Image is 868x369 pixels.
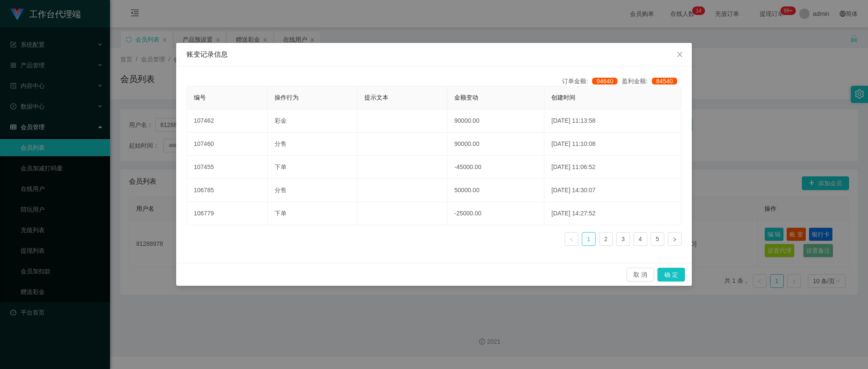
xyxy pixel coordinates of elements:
td: [DATE] 11:10:08 [544,133,682,156]
li: 3 [616,232,630,246]
span: 操作行为 [275,94,299,101]
td: 下单 [268,156,358,179]
button: 取 消 [627,268,654,281]
a: 4 [634,233,647,245]
li: 4 [633,232,647,246]
td: 107460 [187,133,268,156]
a: 2 [599,233,612,245]
td: 下单 [268,202,358,225]
td: 彩金 [268,109,358,133]
td: 90000.00 [447,133,544,156]
span: 提示文本 [364,94,388,101]
td: 106785 [187,179,268,202]
div: 账变记录信息 [186,50,682,59]
li: 1 [582,232,596,246]
div: 盈利金额: [622,77,682,86]
div: 订单金额: [562,77,622,86]
span: 金额变动 [454,94,478,101]
td: 90000.00 [447,109,544,133]
a: 1 [582,233,595,245]
td: [DATE] 11:13:58 [544,109,682,133]
td: 107455 [187,156,268,179]
span: 94640 [592,78,617,85]
i: 图标: left [569,237,574,242]
span: 84540 [652,78,677,85]
span: 创建时间 [551,94,575,101]
td: 分售 [268,179,358,202]
i: 图标: close [676,51,683,58]
td: -45000.00 [447,156,544,179]
button: 确 定 [657,268,685,281]
td: 106779 [187,202,268,225]
td: 50000.00 [447,179,544,202]
td: 107462 [187,109,268,133]
a: 3 [617,233,630,245]
i: 图标: right [672,237,677,242]
td: [DATE] 11:06:52 [544,156,682,179]
li: 下一页 [668,232,682,246]
td: -25000.00 [447,202,544,225]
td: [DATE] 14:27:52 [544,202,682,225]
a: 5 [651,233,664,245]
span: 编号 [194,94,206,101]
button: Close [668,43,692,67]
td: [DATE] 14:30:07 [544,179,682,202]
li: 上一页 [565,232,578,246]
td: 分售 [268,133,358,156]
